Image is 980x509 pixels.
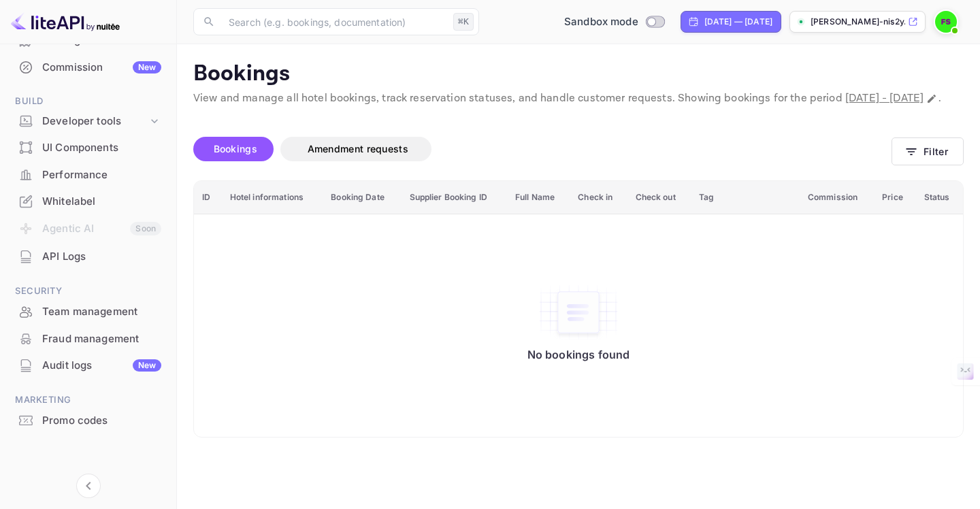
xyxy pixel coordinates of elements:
a: Audit logsNew [8,352,168,378]
span: Sandbox mode [564,14,638,30]
th: Commission [800,181,874,214]
img: LiteAPI logo [11,11,120,33]
button: Change date range [925,92,938,105]
p: No bookings found [527,348,630,361]
div: CommissionNew [8,54,168,81]
span: Bookings [214,143,257,154]
div: Audit logsNew [8,352,168,379]
p: [PERSON_NAME]-nis2y.nui... [811,16,905,28]
div: Team management [42,304,161,320]
a: Performance [8,162,168,187]
img: No bookings found [538,284,619,341]
a: Team management [8,299,168,324]
th: Check in [570,181,627,214]
div: Performance [42,167,161,183]
div: Whitelabel [42,194,161,210]
input: Search (e.g. bookings, documentation) [220,8,448,35]
div: New [133,61,161,73]
div: Promo codes [42,413,161,429]
a: Fraud management [8,326,168,351]
span: Build [8,94,168,109]
a: Whitelabel [8,188,168,214]
div: Whitelabel [8,188,168,215]
button: Collapse navigation [76,474,101,498]
div: account-settings tabs [193,137,892,161]
div: Team management [8,299,168,325]
div: Audit logs [42,358,161,374]
a: UI Components [8,135,168,160]
div: UI Components [42,140,161,156]
div: Developer tools [8,110,168,133]
div: Promo codes [8,408,168,434]
button: Filter [892,137,964,165]
span: [DATE] - [DATE] [845,91,924,105]
div: Performance [8,162,168,188]
div: New [133,359,161,372]
a: CommissionNew [8,54,168,80]
span: Amendment requests [308,143,408,154]
span: Marketing [8,393,168,408]
div: API Logs [42,249,161,265]
th: Tag [691,181,800,214]
table: booking table [194,181,963,437]
th: Booking Date [323,181,401,214]
th: Status [916,181,963,214]
th: ID [194,181,222,214]
a: Earnings [8,27,168,52]
div: ⌘K [453,13,474,31]
p: View and manage all hotel bookings, track reservation statuses, and handle customer requests. Sho... [193,91,964,107]
th: Supplier Booking ID [402,181,508,214]
span: Security [8,284,168,299]
th: Full Name [507,181,570,214]
div: Switch to Production mode [559,14,670,30]
a: API Logs [8,244,168,269]
div: Fraud management [8,326,168,352]
div: [DATE] — [DATE] [704,16,772,28]
div: Commission [42,60,161,76]
div: Fraud management [42,331,161,347]
div: Developer tools [42,114,148,129]
div: API Logs [8,244,168,270]
div: UI Components [8,135,168,161]
th: Price [874,181,915,214]
p: Bookings [193,61,964,88]
a: Promo codes [8,408,168,433]
th: Hotel informations [222,181,323,214]
img: Frank Sieben [935,11,957,33]
th: Check out [627,181,691,214]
